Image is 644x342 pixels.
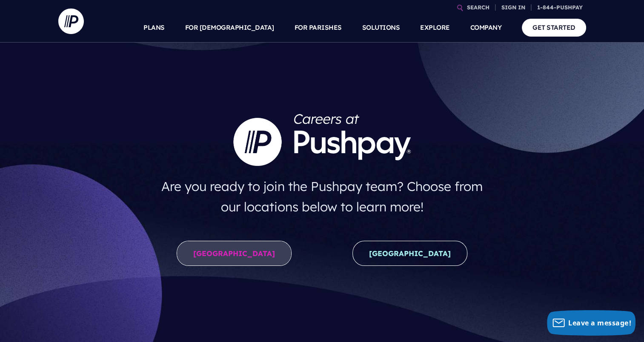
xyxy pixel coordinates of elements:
a: FOR [DEMOGRAPHIC_DATA] [185,13,274,43]
a: [GEOGRAPHIC_DATA] [177,241,292,266]
a: GET STARTED [522,19,586,36]
a: PLANS [143,13,165,43]
h4: Are you ready to join the Pushpay team? Choose from our locations below to learn more! [153,173,491,220]
a: SOLUTIONS [362,13,400,43]
a: FOR PARISHES [295,13,342,43]
button: Leave a message! [547,310,635,336]
a: [GEOGRAPHIC_DATA] [352,241,467,266]
a: EXPLORE [420,13,450,43]
a: COMPANY [470,13,502,43]
span: Leave a message! [568,318,631,328]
